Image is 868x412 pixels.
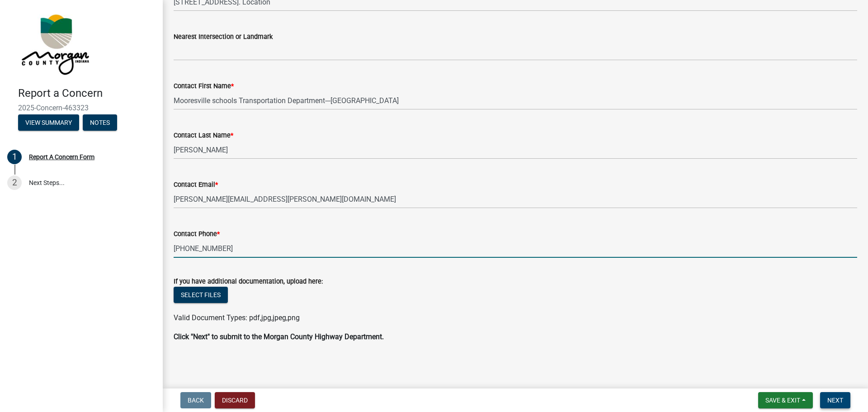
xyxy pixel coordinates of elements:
[174,182,218,188] label: Contact Email
[174,313,300,322] span: Valid Document Types: pdf,jpg,jpeg,png
[174,332,384,341] strong: Click "Next" to submit to the Morgan County Highway Department.
[18,104,145,112] span: 2025-Concern-463323
[174,279,323,285] label: If you have additional documentation, upload here:
[7,175,22,190] div: 2
[215,392,255,408] button: Discard
[758,392,813,408] button: Save & Exit
[180,392,211,408] button: Back
[174,287,228,303] button: Select files
[827,397,843,404] span: Next
[29,154,94,160] div: Report A Concern Form
[18,9,91,77] img: Morgan County, Indiana
[18,114,79,131] button: View Summary
[174,34,273,40] label: Nearest Intersection or Landmark
[820,392,850,408] button: Next
[7,150,22,164] div: 1
[83,119,117,127] wm-modal-confirm: Notes
[83,114,117,131] button: Notes
[18,119,79,127] wm-modal-confirm: Summary
[188,397,204,404] span: Back
[18,87,156,100] h4: Report a Concern
[174,83,234,90] label: Contact First Name
[174,133,233,139] label: Contact Last Name
[765,397,800,404] span: Save & Exit
[174,231,220,237] label: Contact Phone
